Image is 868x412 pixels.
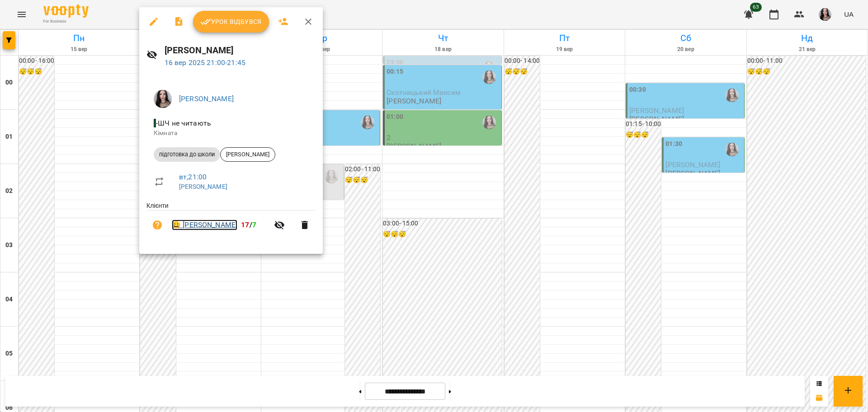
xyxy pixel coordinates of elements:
[179,183,227,190] a: [PERSON_NAME]
[146,201,316,243] ul: Клієнти
[172,220,237,230] a: 😀 [PERSON_NAME]
[165,43,316,57] h6: [PERSON_NAME]
[179,173,207,181] a: вт , 21:00
[146,214,168,236] button: Візит ще не сплачено. Додати оплату?
[220,147,275,162] div: [PERSON_NAME]
[200,16,262,27] span: Урок відбувся
[154,90,172,108] img: 23d2127efeede578f11da5c146792859.jpg
[221,150,275,159] span: [PERSON_NAME]
[193,11,269,33] button: Урок відбувся
[179,94,234,103] a: [PERSON_NAME]
[252,220,256,229] span: 7
[154,150,220,159] span: підготовка до школи
[165,58,245,67] a: 16 вер 2025 21:00-21:45
[241,220,249,229] span: 17
[154,129,308,138] p: Кімната
[154,119,213,127] span: - ШЧ не читають
[241,220,256,229] b: /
